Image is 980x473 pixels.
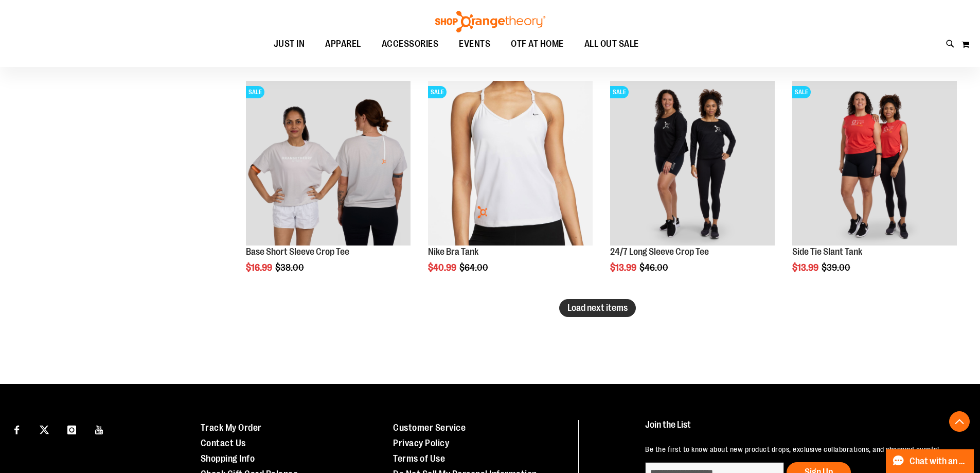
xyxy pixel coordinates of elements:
[792,86,811,98] span: SALE
[610,247,709,257] a: 24/7 Long Sleeve Crop Tee
[511,32,564,56] span: OTF AT HOME
[8,420,26,438] a: Visit our Facebook page
[201,438,246,448] a: Contact Us
[201,423,262,433] a: Track My Order
[246,81,411,246] img: Main Image of Base Short Sleeve Crop Tee
[274,32,305,56] span: JUST IN
[792,81,957,247] a: Side Tie Slant TankSALE
[246,81,411,247] a: Main Image of Base Short Sleeve Crop TeeSALE
[393,453,445,464] a: Terms of Use
[584,32,639,56] span: ALL OUT SALE
[610,86,629,98] span: SALE
[459,32,490,56] span: EVENTS
[393,423,466,433] a: Customer Service
[949,411,970,432] button: Back To Top
[886,449,974,473] button: Chat with an Expert
[325,32,361,56] span: APPAREL
[423,76,598,299] div: product
[241,76,416,299] div: product
[91,420,109,438] a: Visit our Youtube page
[246,247,349,257] a: Base Short Sleeve Crop Tee
[559,299,636,317] button: Load next items
[639,262,670,273] span: $46.00
[428,86,447,98] span: SALE
[35,420,54,438] a: Visit our X page
[428,262,458,273] span: $40.99
[792,81,957,246] img: Side Tie Slant Tank
[40,425,49,434] img: Twitter
[567,303,628,313] span: Load next items
[428,81,593,246] img: Front facing view of plus Nike Bra Tank
[792,247,862,257] a: Side Tie Slant Tank
[393,438,449,448] a: Privacy Policy
[246,86,264,98] span: SALE
[610,81,775,246] img: 24/7 Long Sleeve Crop Tee
[610,262,638,273] span: $13.99
[910,457,968,466] span: Chat with an Expert
[382,32,439,56] span: ACCESSORIES
[428,247,478,257] a: Nike Bra Tank
[434,11,547,32] img: Shop Orangetheory
[610,81,775,247] a: 24/7 Long Sleeve Crop TeeSALE
[787,76,962,299] div: product
[459,262,490,273] span: $64.00
[246,262,274,273] span: $16.99
[645,444,956,454] p: Be the first to know about new product drops, exclusive collaborations, and shopping events!
[605,76,780,299] div: product
[63,420,81,438] a: Visit our Instagram page
[792,262,820,273] span: $13.99
[275,262,306,273] span: $38.00
[645,420,956,439] h4: Join the List
[822,262,852,273] span: $39.00
[201,453,255,464] a: Shopping Info
[428,81,593,247] a: Front facing view of plus Nike Bra TankSALE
